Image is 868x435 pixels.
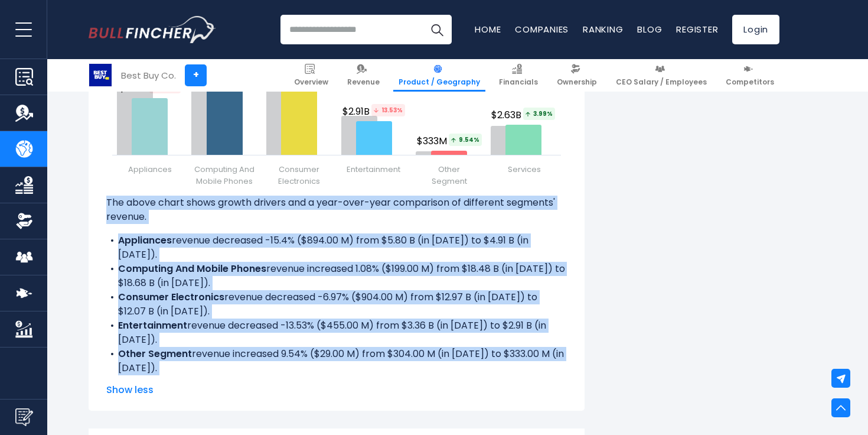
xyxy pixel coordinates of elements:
[557,77,597,87] span: Ownership
[106,319,567,347] li: revenue decreased -13.53% ($455.00 M) from $3.36 B (in [DATE]) to $2.91 B (in [DATE]).
[342,59,385,92] a: Revenue
[393,59,485,92] a: Product / Geography
[263,164,335,187] span: Consumer Electronics
[347,164,400,176] span: Entertainment
[118,290,224,304] b: Consumer Electronics
[128,164,172,176] span: Appliances
[732,15,779,44] a: Login
[289,59,334,92] a: Overview
[106,196,567,224] p: The above chart shows growth drivers and a year-over-year comparison of different segments' revenue.
[499,77,538,87] span: Financials
[106,347,567,375] li: revenue increased 9.54% ($29.00 M) from $304.00 M (in [DATE]) to $333.00 M (in [DATE]).
[720,59,779,92] a: Competitors
[491,108,557,122] span: $2.63B
[399,77,480,87] span: Product / Geography
[189,164,260,187] span: Computing And Mobile Phones
[89,64,112,86] img: BBY logo
[118,319,187,332] b: Entertainment
[106,383,567,397] span: Show less
[106,262,567,290] li: revenue increased 1.08% ($199.00 M) from $18.48 B (in [DATE]) to $18.68 B (in [DATE]).
[89,16,216,43] a: Go to homepage
[342,104,407,119] span: $2.91B
[515,23,569,35] a: Companies
[294,77,328,87] span: Overview
[15,212,33,230] img: Ownership
[637,23,662,35] a: Blog
[422,15,452,44] button: Search
[676,23,718,35] a: Register
[106,290,567,319] li: revenue decreased -6.97% ($904.00 M) from $12.97 B (in [DATE]) to $12.07 B (in [DATE]).
[494,59,543,92] a: Financials
[508,164,541,176] span: Services
[432,164,467,187] span: Other Segment
[726,77,774,87] span: Competitors
[371,104,405,116] tspan: 13.53%
[89,16,216,43] img: Bullfincher logo
[417,134,484,148] span: $333M
[616,77,707,87] span: CEO Salary / Employees
[523,108,555,120] span: 3.99%
[118,233,172,247] b: Appliances
[118,262,266,275] b: Computing And Mobile Phones
[118,347,192,361] b: Other Segment
[106,233,567,262] li: revenue decreased -15.4% ($894.00 M) from $5.80 B (in [DATE]) to $4.91 B (in [DATE]).
[611,59,712,92] a: CEO Salary / Employees
[185,64,207,86] a: +
[449,134,482,146] span: 9.54%
[475,23,501,35] a: Home
[552,59,602,92] a: Ownership
[347,77,380,87] span: Revenue
[583,23,623,35] a: Ranking
[121,69,176,82] div: Best Buy Co.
